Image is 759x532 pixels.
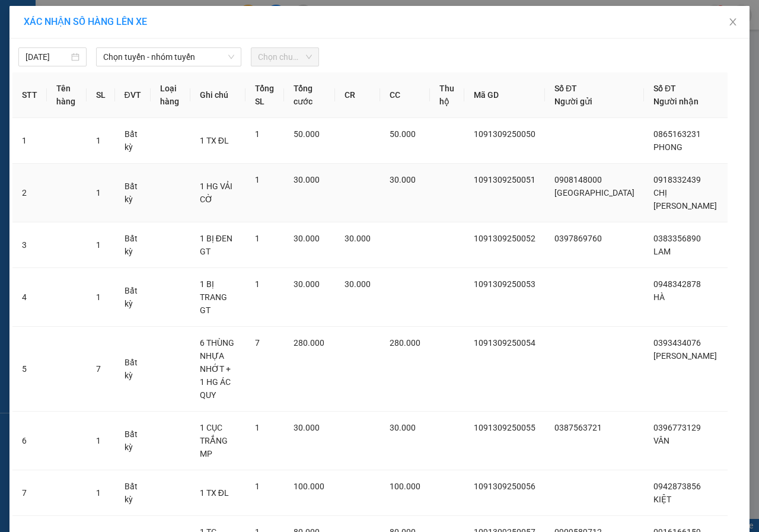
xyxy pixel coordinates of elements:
[653,482,701,491] span: 0942873856
[653,97,699,106] span: Người nhận
[345,279,371,289] span: 30.000
[68,8,168,23] b: [PERSON_NAME]
[294,234,320,243] span: 30.000
[255,129,260,139] span: 1
[390,129,416,139] span: 50.000
[68,43,78,53] span: phone
[68,28,78,38] span: environment
[12,268,47,327] td: 4
[294,423,320,432] span: 30.000
[5,41,226,56] li: 02523854854
[653,292,665,302] span: HÀ
[47,72,87,118] th: Tên hàng
[200,338,234,400] span: 6 THÙNG NHỰA NHỚT + 1 HG ÁC QUY
[554,175,602,184] span: 0908148000
[390,482,420,491] span: 100.000
[255,234,260,243] span: 1
[96,488,101,498] span: 1
[96,136,101,145] span: 1
[12,470,47,516] td: 7
[255,423,260,432] span: 1
[294,338,324,348] span: 280.000
[653,338,701,348] span: 0393434076
[474,175,535,184] span: 1091309250051
[200,488,229,498] span: 1 TX ĐL
[24,16,147,27] span: XÁC NHẬN SỐ HÀNG LÊN XE
[200,234,232,256] span: 1 BỊ ĐEN GT
[12,327,47,412] td: 5
[474,338,535,348] span: 1091309250054
[5,74,120,94] b: GỬI : 109 QL 13
[284,72,334,118] th: Tổng cước
[200,181,232,204] span: 1 HG VẢI CỜ
[474,279,535,289] span: 1091309250053
[115,164,151,222] td: Bất kỳ
[115,72,151,118] th: ĐVT
[12,222,47,268] td: 3
[294,175,320,184] span: 30.000
[12,118,47,164] td: 1
[554,188,634,197] span: [GEOGRAPHIC_DATA]
[380,72,430,118] th: CC
[474,482,535,491] span: 1091309250056
[200,279,227,315] span: 1 BỊ TRANG GT
[96,364,101,374] span: 7
[554,84,577,93] span: Số ĐT
[115,118,151,164] td: Bất kỳ
[464,72,545,118] th: Mã GD
[115,327,151,412] td: Bất kỳ
[96,436,101,445] span: 1
[390,423,416,432] span: 30.000
[151,72,190,118] th: Loại hàng
[96,188,101,197] span: 1
[653,436,669,445] span: VÂN
[190,72,245,118] th: Ghi chú
[12,164,47,222] td: 2
[390,175,416,184] span: 30.000
[653,279,701,289] span: 0948342878
[653,142,683,152] span: PHONG
[474,234,535,243] span: 1091309250052
[294,482,324,491] span: 100.000
[228,53,235,60] span: down
[12,412,47,470] td: 6
[335,72,380,118] th: CR
[653,84,676,93] span: Số ĐT
[653,129,701,139] span: 0865163231
[200,136,229,145] span: 1 TX ĐL
[653,423,701,432] span: 0396773129
[653,188,717,211] span: CHỊ [PERSON_NAME]
[653,175,701,184] span: 0918332439
[255,279,260,289] span: 1
[96,240,101,250] span: 1
[554,423,602,432] span: 0387563721
[115,268,151,327] td: Bất kỳ
[345,234,371,243] span: 30.000
[728,17,738,27] span: close
[653,234,701,243] span: 0383356890
[87,72,115,118] th: SL
[294,279,320,289] span: 30.000
[115,222,151,268] td: Bất kỳ
[5,26,226,41] li: 01 [PERSON_NAME]
[653,247,671,256] span: LAM
[294,129,320,139] span: 50.000
[258,48,312,66] span: Chọn chuyến
[96,292,101,302] span: 1
[12,72,47,118] th: STT
[474,423,535,432] span: 1091309250055
[653,351,717,361] span: [PERSON_NAME]
[115,470,151,516] td: Bất kỳ
[653,495,671,504] span: KIỆT
[390,338,420,348] span: 280.000
[255,338,260,348] span: 7
[554,234,602,243] span: 0397869760
[115,412,151,470] td: Bất kỳ
[255,175,260,184] span: 1
[5,5,65,65] img: logo.jpg
[103,48,234,66] span: Chọn tuyến - nhóm tuyến
[200,423,228,458] span: 1 CỤC TRẮNG MP
[554,97,592,106] span: Người gửi
[25,50,69,63] input: 13/09/2025
[716,6,750,39] button: Close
